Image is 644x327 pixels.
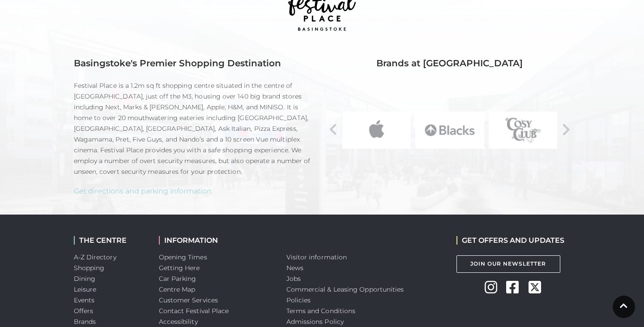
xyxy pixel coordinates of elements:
[286,318,344,326] a: Admissions Policy
[286,264,303,272] a: News
[74,285,97,293] a: Leisure
[74,253,116,261] a: A-Z Directory
[159,285,196,293] a: Centre Map
[286,275,301,283] a: Jobs
[74,296,95,304] a: Events
[286,253,347,261] a: Visitor information
[74,275,96,283] a: Dining
[286,296,311,304] a: Policies
[456,236,564,245] h2: GET OFFERS AND UPDATES
[159,253,207,261] a: Opening Times
[329,58,571,90] h5: Brands at [GEOGRAPHIC_DATA]
[159,307,229,315] a: Contact Festival Place
[74,80,316,177] p: Festival Place is a 1.2m sq ft shopping centre situated in the centre of [GEOGRAPHIC_DATA], just ...
[74,187,212,195] a: Get directions and parking information
[159,318,198,326] a: Accessibility
[159,275,196,283] a: Car Parking
[456,255,560,273] a: Join Our Newsletter
[159,296,218,304] a: Customer Services
[159,236,273,245] h2: INFORMATION
[286,285,404,293] a: Commercial & Leasing Opportunities
[74,58,316,69] h5: Basingstoke's Premier Shopping Destination
[286,307,356,315] a: Terms and Conditions
[74,236,145,245] h2: THE CENTRE
[74,318,96,326] a: Brands
[74,264,105,272] a: Shopping
[74,307,94,315] a: Offers
[159,264,200,272] a: Getting Here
